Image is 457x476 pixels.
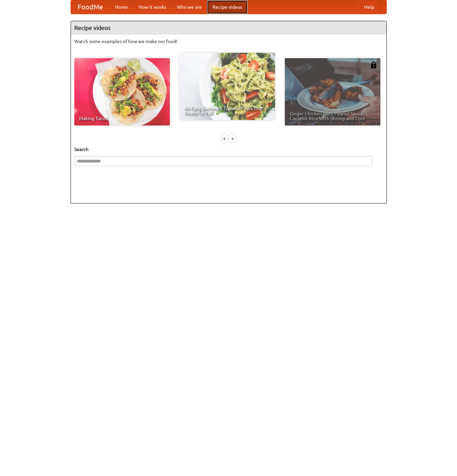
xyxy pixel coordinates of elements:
a: Making Tacos [74,58,170,125]
a: Who we are [172,0,207,14]
span: Making Tacos [79,116,165,121]
a: How it works [133,0,172,14]
h5: Search [74,146,383,153]
a: Home [110,0,133,14]
img: 483408.png [370,62,377,68]
div: » [229,134,235,143]
a: Recipe videos [207,0,247,14]
div: « [222,134,228,143]
a: FoodMe [71,0,110,14]
h4: Recipe videos [71,21,386,35]
a: Help [359,0,380,14]
span: An Easy, Summery Tomato Pasta That's Ready for Fall [184,106,270,115]
a: An Easy, Summery Tomato Pasta That's Ready for Fall [180,53,275,120]
p: Watch some examples of how we make our food! [74,38,383,45]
